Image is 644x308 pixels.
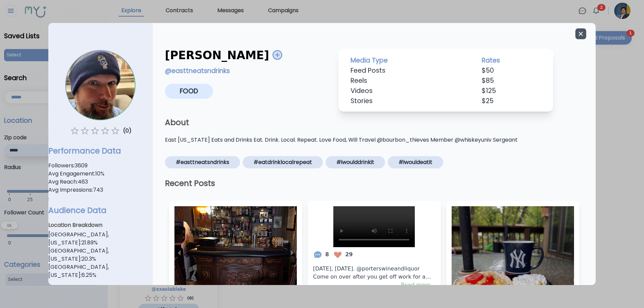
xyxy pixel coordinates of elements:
[48,145,153,156] h1: Performance Data
[165,84,213,99] span: Food
[165,66,230,75] a: @easttneatsndrinks
[165,49,282,62] div: [PERSON_NAME]
[472,66,551,76] td: $ 50
[66,51,135,120] img: Profile
[48,205,153,216] h1: Audience Data
[313,250,329,259] span: 8
[287,206,297,299] button: next slide / item
[472,76,551,86] td: $ 85
[160,117,589,128] p: About
[272,50,283,60] img: Plus Button
[48,247,153,263] span: [GEOGRAPHIC_DATA], [US_STATE] : 20.3 %
[401,281,435,289] button: Read more...
[341,86,472,96] td: Videos
[48,285,153,293] p: Gender Breakdown
[48,221,153,229] p: Location Breakdown
[326,156,385,168] span: #iWouldDrinkit
[165,156,240,168] span: #EastTNEatsNDrinks
[243,156,323,168] span: #EatDrinkLocalRepeat
[174,206,184,299] button: previous slide / item
[160,178,589,189] p: Recent Posts
[388,156,443,168] span: #iWouldEatit
[472,96,551,106] td: $ 25
[48,263,153,279] span: [GEOGRAPHIC_DATA], [US_STATE] : 6.25 %
[48,162,153,170] span: Followers: 3609
[472,86,551,96] td: $ 125
[472,55,551,66] th: Rates
[341,96,472,106] td: Stories
[341,66,472,76] td: Feed Posts
[341,55,472,66] th: Media Type
[48,186,153,194] span: Avg Impressions: 743
[48,178,153,186] span: Avg Reach: 463
[48,231,153,247] span: [GEOGRAPHIC_DATA], [US_STATE] : 21.89 %
[333,250,353,259] span: 29
[341,76,472,86] td: Reels
[313,262,435,281] span: [DATE], [DATE]. @porterswineandliquor Come on over after you get off work for a sample some of th...
[123,126,132,136] p: ( 0 )
[160,136,589,144] p: East [US_STATE] Eats and Drinks Eat. Drink. Local. Repeat. Love Food, Will Travel @bourbon_thieve...
[48,170,153,178] span: Avg Engagement: 10 %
